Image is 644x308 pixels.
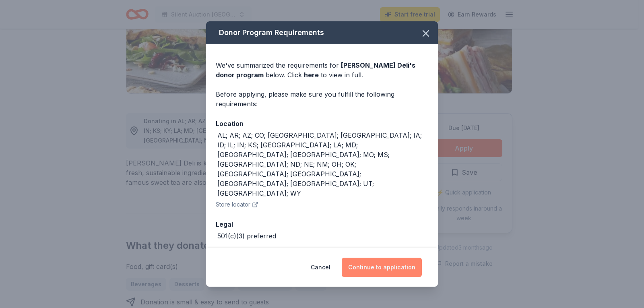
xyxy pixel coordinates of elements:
div: Before applying, please make sure you fulfill the following requirements: [216,89,428,109]
div: Location [216,118,428,129]
div: Legal [216,219,428,229]
button: Store locator [216,200,258,209]
div: AL; AR; AZ; CO; [GEOGRAPHIC_DATA]; [GEOGRAPHIC_DATA]; IA; ID; IL; IN; KS; [GEOGRAPHIC_DATA]; LA; ... [217,130,428,198]
div: Donor Program Requirements [206,21,438,44]
button: Continue to application [342,258,422,277]
div: We've summarized the requirements for below. Click to view in full. [216,60,428,80]
a: here [304,70,319,80]
button: Cancel [311,258,330,277]
div: 501(c)(3) preferred [217,231,276,241]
